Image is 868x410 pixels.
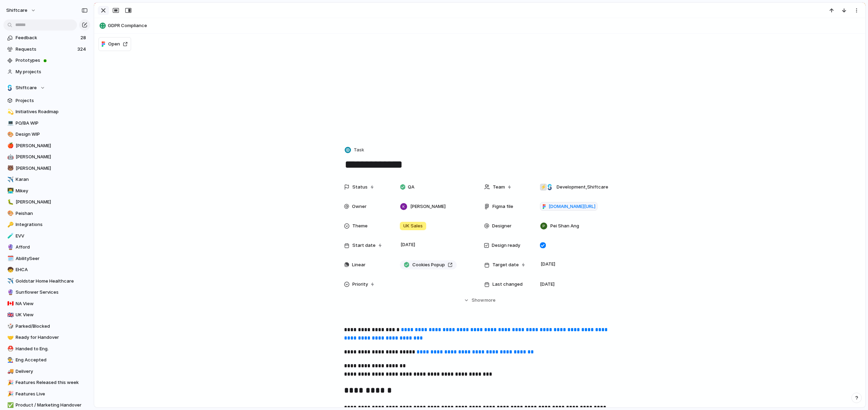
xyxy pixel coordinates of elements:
[6,210,13,217] button: 🎨
[400,260,457,269] a: Cookies Popup
[6,187,13,194] button: 👨‍💻
[3,83,90,93] button: Shiftcare
[3,344,90,354] a: ⛑️Handed to Eng.
[6,142,13,149] button: 🍎
[549,203,595,210] span: [DOMAIN_NAME][URL]
[80,34,87,41] span: 28
[7,266,12,274] div: 🧒
[7,379,12,387] div: 🎉
[6,278,13,285] button: ✈️
[540,184,547,191] div: ⚡
[3,219,90,230] a: 🔑Integrations
[492,203,513,210] span: Figma file
[16,402,88,409] span: Product / Marketing Handover
[3,152,90,162] div: 🤖[PERSON_NAME]
[3,321,90,332] a: 🎲Parked/Blocked
[7,131,12,139] div: 🎨
[16,221,88,228] span: Integrations
[16,153,88,160] span: [PERSON_NAME]
[6,345,13,352] button: ⛑️
[493,184,505,191] span: Team
[16,357,88,363] span: Eng Accepted
[16,187,88,194] span: Mikey
[3,265,90,275] a: 🧒EHCA
[3,129,90,140] a: 🎨Design WIP
[6,402,13,409] button: ✅
[7,164,12,172] div: 🐻
[352,184,368,191] span: Status
[7,300,12,308] div: 🇨🇦
[7,119,12,127] div: 💻
[492,242,520,249] span: Design ready
[3,141,90,151] div: 🍎[PERSON_NAME]
[3,276,90,286] a: ✈️Goldstar Home Healthcare
[16,84,37,91] span: Shiftcare
[354,147,364,153] span: Task
[3,310,90,320] a: 🇬🇧UK View
[16,300,88,307] span: NA View
[3,174,90,185] a: ✈️Karan
[352,203,367,210] span: Owner
[6,120,13,127] button: 💻
[7,198,12,206] div: 🐛
[7,187,12,195] div: 👨‍💻
[16,311,88,318] span: UK View
[6,176,13,183] button: ✈️
[540,281,555,288] span: [DATE]
[16,289,88,296] span: Sunflower Services
[3,197,90,207] a: 🐛[PERSON_NAME]
[539,260,557,268] span: [DATE]
[16,142,88,149] span: [PERSON_NAME]
[472,297,484,304] span: Show
[16,131,88,138] span: Design WIP
[343,145,366,155] button: Task
[6,199,13,206] button: 🐛
[352,223,368,229] span: Theme
[6,368,13,375] button: 🚚
[3,186,90,196] div: 👨‍💻Mikey
[410,203,446,210] span: [PERSON_NAME]
[408,184,414,191] span: QA
[492,281,523,288] span: Last changed
[3,287,90,298] a: 🔮Sunflower Services
[492,261,519,268] span: Target date
[3,163,90,174] a: 🐻[PERSON_NAME]
[492,223,512,229] span: Designer
[16,97,88,104] span: Projects
[3,332,90,343] a: 🤝Ready for Handover
[16,233,88,240] span: EVV
[7,254,12,262] div: 🗓️
[7,345,12,353] div: ⛑️
[484,297,496,304] span: more
[550,223,579,229] span: Pei Shan Ang
[6,108,13,115] button: 💫
[3,208,90,219] div: 🎨Peishan
[352,281,368,288] span: Priority
[6,323,13,330] button: 🎲
[108,41,120,48] span: Open
[16,57,88,64] span: Prototypes
[6,391,13,398] button: 🎉
[3,242,90,252] a: 🔮Afford
[6,153,13,160] button: 🤖
[403,223,423,229] span: UK Sales
[3,107,90,117] a: 💫Initiatives Roadmap
[7,153,12,161] div: 🤖
[77,46,87,53] span: 324
[3,299,90,309] a: 🇨🇦NA View
[7,288,12,296] div: 🔮
[3,118,90,128] a: 💻PO/BA WIP
[16,278,88,285] span: Goldstar Home Healthcare
[3,389,90,399] div: 🎉Features Live
[16,266,88,273] span: EHCA
[7,209,12,217] div: 🎨
[3,231,90,241] a: 🧪EVV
